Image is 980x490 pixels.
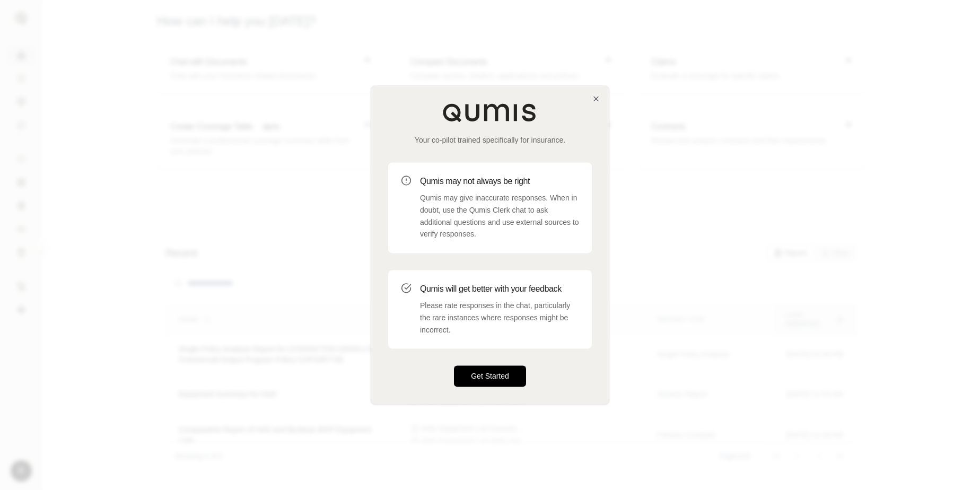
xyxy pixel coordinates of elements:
[442,103,538,122] img: Qumis Logo
[420,175,579,188] h3: Qumis may not always be right
[420,300,579,336] p: Please rate responses in the chat, particularly the rare instances where responses might be incor...
[420,283,579,295] h3: Qumis will get better with your feedback
[454,366,526,387] button: Get Started
[420,192,579,240] p: Qumis may give inaccurate responses. When in doubt, use the Qumis Clerk chat to ask additional qu...
[388,135,592,145] p: Your co-pilot trained specifically for insurance.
